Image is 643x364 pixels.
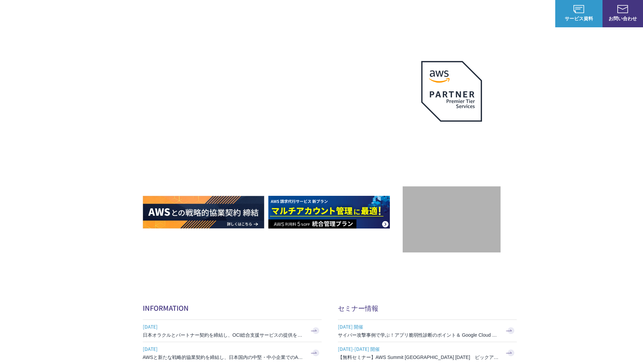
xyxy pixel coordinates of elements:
[416,196,487,246] img: 契約件数
[143,320,322,342] a: [DATE] 日本オラクルとパートナー契約を締結し、OCI総合支援サービスの提供を開始
[617,5,628,13] img: お問い合わせ
[413,130,490,156] p: 最上位プレミアティア サービスパートナー
[391,10,445,17] p: 業種別ソリューション
[338,344,500,354] span: [DATE]-[DATE] 開催
[322,10,338,17] p: 強み
[143,322,305,332] span: [DATE]
[143,111,403,176] h1: AWS ジャーニーの 成功を実現
[143,354,305,361] h3: AWSと新たな戦略的協業契約を締結し、日本国内の中堅・中小企業でのAWS活用を加速
[143,344,305,354] span: [DATE]
[143,342,322,364] a: [DATE] AWSと新たな戦略的協業契約を締結し、日本国内の中堅・中小企業でのAWS活用を加速
[143,196,264,229] img: AWSとの戦略的協業契約 締結
[555,15,602,22] span: サービス資料
[573,5,584,13] img: AWS総合支援サービス C-Chorus サービス資料
[143,303,322,313] h2: INFORMATION
[338,303,517,313] h2: セミナー情報
[338,322,500,332] span: [DATE] 開催
[338,332,500,338] h3: サイバー攻撃事例で学ぶ！アプリ脆弱性診断のポイント＆ Google Cloud セキュリティ対策
[143,74,403,104] p: AWSの導入からコスト削減、 構成・運用の最適化からデータ活用まで 規模や業種業態を問わない マネージドサービスで
[268,196,390,229] img: AWS請求代行サービス 統合管理プラン
[530,10,548,17] a: ログイン
[338,354,500,361] h3: 【無料セミナー】AWS Summit [GEOGRAPHIC_DATA] [DATE] ピックアップセッション
[602,15,643,22] span: お問い合わせ
[10,5,127,22] a: AWS総合支援サービス C-Chorus NHN テコラスAWS総合支援サービス
[78,6,127,21] span: NHN テコラス AWS総合支援サービス
[351,10,377,17] p: サービス
[143,332,305,338] h3: 日本オラクルとパートナー契約を締結し、OCI総合支援サービスの提供を開始
[490,10,516,17] p: ナレッジ
[338,342,517,364] a: [DATE]-[DATE] 開催 【無料セミナー】AWS Summit [GEOGRAPHIC_DATA] [DATE] ピックアップセッション
[458,10,477,17] a: 導入事例
[421,61,482,122] img: AWSプレミアティアサービスパートナー
[338,320,517,342] a: [DATE] 開催 サイバー攻撃事例で学ぶ！アプリ脆弱性診断のポイント＆ Google Cloud セキュリティ対策
[444,130,459,140] em: AWS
